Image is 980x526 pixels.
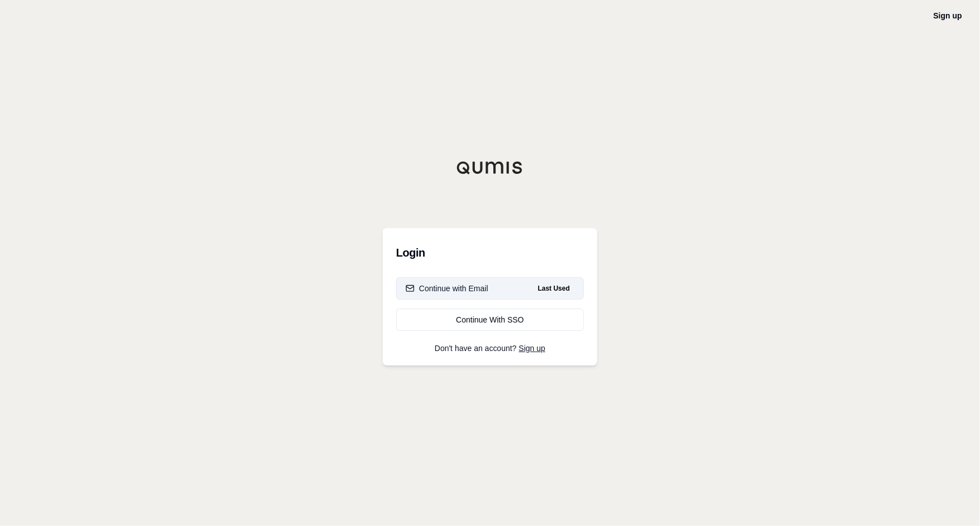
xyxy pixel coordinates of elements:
[396,241,584,264] h3: Login
[456,161,524,174] img: Qumis
[519,344,545,353] a: Sign up
[396,344,584,352] p: Don't have an account?
[396,309,584,331] a: Continue With SSO
[406,314,574,325] div: Continue With SSO
[534,282,574,295] span: Last Used
[406,283,488,294] div: Continue with Email
[396,277,584,300] button: Continue with EmailLast Used
[934,11,962,20] a: Sign up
